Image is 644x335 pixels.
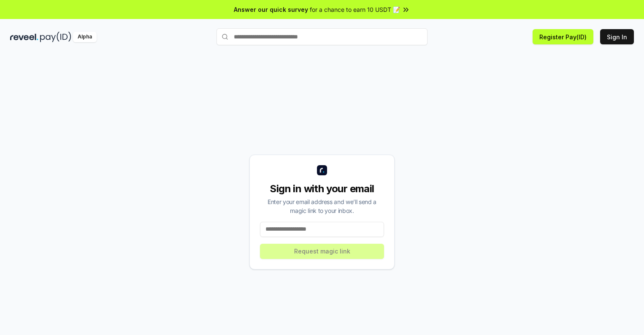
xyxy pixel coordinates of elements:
button: Register Pay(ID) [533,29,593,44]
img: reveel_dark [10,32,38,42]
button: Sign In [600,29,634,44]
div: Enter your email address and we’ll send a magic link to your inbox. [260,197,384,215]
span: Answer our quick survey [234,5,308,14]
img: pay_id [40,32,71,42]
div: Sign in with your email [260,182,384,196]
span: for a chance to earn 10 USDT 📝 [310,5,400,14]
img: logo_small [317,165,327,175]
div: Alpha [73,32,97,42]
